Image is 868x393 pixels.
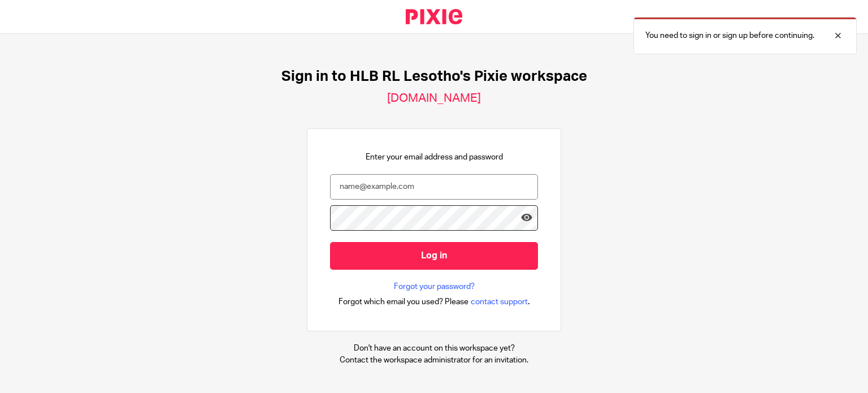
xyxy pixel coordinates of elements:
[338,295,530,308] div: .
[330,174,538,200] input: name@example.com
[338,296,468,308] span: Forgot which email you used? Please
[340,343,528,354] p: Don't have an account on this workspace yet?
[330,242,538,270] input: Log in
[471,296,528,308] span: contact support
[645,30,814,41] p: You need to sign in or sign up before continuing.
[366,152,503,163] p: Enter your email address and password
[394,281,475,292] a: Forgot your password?
[281,68,587,85] h1: Sign in to HLB RL Lesotho's Pixie workspace
[387,91,481,106] h2: [DOMAIN_NAME]
[340,355,528,366] p: Contact the workspace administrator for an invitation.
